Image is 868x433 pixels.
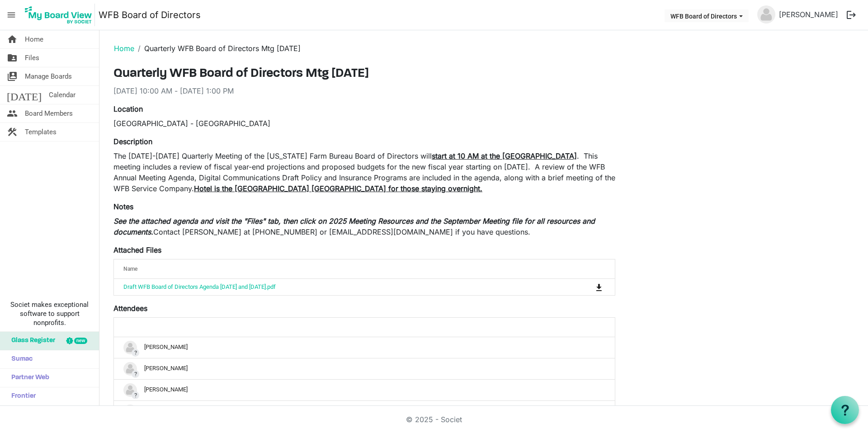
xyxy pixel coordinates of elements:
[113,216,595,236] em: See the attached agenda and visit the "Files" tab, then click on 2025 Meeting Resources and the S...
[7,123,18,141] span: construction
[7,30,18,48] span: home
[99,6,201,24] a: WFB Board of Directors
[7,387,36,405] span: Frontier
[22,4,99,26] a: My Board View Logo
[25,123,57,141] span: Templates
[123,266,137,272] span: Name
[775,5,842,24] a: [PERSON_NAME]
[113,216,615,237] p: Contact [PERSON_NAME] at [PHONE_NUMBER] or [EMAIL_ADDRESS][DOMAIN_NAME] if you have questions.
[123,383,137,397] img: no-profile-picture.svg
[25,30,43,48] span: Home
[123,341,605,354] div: [PERSON_NAME]
[114,379,615,400] td: ?Bridget Coon is template cell column header
[665,9,749,22] button: WFB Board of Directors dropdownbutton
[22,4,95,26] img: My Board View Logo
[123,405,137,418] img: no-profile-picture.svg
[25,67,72,85] span: Manage Boards
[114,44,134,53] a: Home
[123,405,605,418] div: [PERSON_NAME]
[558,279,615,295] td: is Command column column header
[842,5,861,24] button: logout
[132,349,139,357] span: ?
[113,245,161,255] label: Attached Files
[432,151,577,160] span: start at 10 AM at the [GEOGRAPHIC_DATA]
[123,283,276,290] a: Draft WFB Board of Directors Agenda [DATE] and [DATE].pdf
[123,362,137,376] img: no-profile-picture.svg
[123,362,605,376] div: [PERSON_NAME]
[113,303,147,314] label: Attendees
[114,337,615,358] td: ?Anne Lawrence is template cell column header
[7,350,33,368] span: Sumac
[7,104,18,122] span: people
[7,86,42,104] span: [DATE]
[7,369,49,387] span: Partner Web
[113,104,143,114] label: Location
[593,281,605,293] button: Download
[25,104,73,122] span: Board Members
[757,5,775,24] img: no-profile-picture.svg
[132,370,139,378] span: ?
[114,400,615,422] td: ?Christopher Hesse is template cell column header
[113,85,615,96] div: [DATE] 10:00 AM - [DATE] 1:00 PM
[134,43,301,54] li: Quarterly WFB Board of Directors Mtg [DATE]
[114,279,558,295] td: Draft WFB Board of Directors Agenda 9-18 and 9-19-2025.pdf is template cell column header Name
[4,300,95,327] span: Societ makes exceptional software to support nonprofits.
[7,67,18,85] span: switch_account
[406,415,462,424] a: © 2025 - Societ
[25,49,39,67] span: Files
[113,118,615,129] div: [GEOGRAPHIC_DATA] - [GEOGRAPHIC_DATA]
[49,86,75,104] span: Calendar
[113,201,133,212] label: Notes
[7,49,18,67] span: folder_shared
[132,391,139,399] span: ?
[194,184,482,193] span: Hotel is the [GEOGRAPHIC_DATA] [GEOGRAPHIC_DATA] for those staying overnight.
[123,383,605,397] div: [PERSON_NAME]
[113,151,615,194] p: The [DATE]-[DATE] Quarterly Meeting of the [US_STATE] Farm Bureau Board of Directors will . This ...
[114,358,615,379] td: ?Bailey Moon is template cell column header
[7,332,55,350] span: Glass Register
[3,6,20,24] span: menu
[113,66,615,82] h3: Quarterly WFB Board of Directors Mtg [DATE]
[113,136,152,147] label: Description
[123,341,137,354] img: no-profile-picture.svg
[74,338,87,344] div: new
